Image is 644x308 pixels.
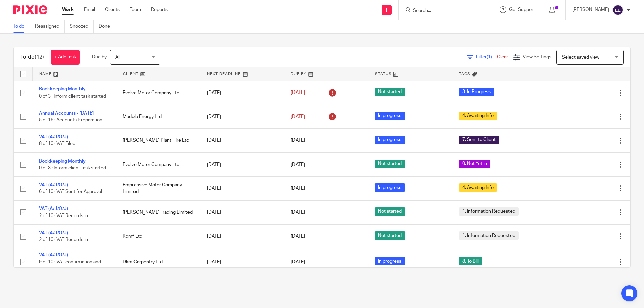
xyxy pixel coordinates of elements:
h1: To do [20,54,44,61]
span: [DATE] [291,90,305,95]
span: View Settings [523,55,551,59]
span: 8 of 10 · VAT Filed [39,142,75,146]
span: Not started [375,207,405,216]
span: Not started [375,160,405,168]
a: VAT (A/J/O/J) [39,253,68,257]
span: 0 of 3 · Inform client task started [39,94,106,99]
img: svg%3E [612,5,623,15]
a: Reports [151,6,168,13]
span: [DATE] [291,138,305,143]
span: 7. Sent to Client [459,136,499,144]
a: + Add task [51,50,80,65]
span: 6 of 10 · VAT Sent for Approval [39,190,102,194]
span: All [115,55,120,60]
a: Snoozed [70,20,94,33]
a: Team [130,6,141,13]
a: Email [84,6,95,13]
span: 2 of 10 · VAT Records In [39,237,88,242]
td: [DATE] [200,248,284,276]
td: Madola Energy Ltd [116,105,200,128]
a: Work [62,6,74,13]
a: VAT (A/J/O/J) [39,206,68,211]
td: Evolve Motor Company Ltd [116,81,200,105]
span: In progress [375,257,405,265]
span: 9 of 10 · VAT confirmation and payment [39,260,101,271]
p: [PERSON_NAME] [572,6,609,13]
td: [DATE] [200,177,284,200]
span: 3. In Progress [459,88,494,96]
a: Bookkeeping Monthly [39,87,86,91]
input: Search [412,8,473,14]
span: 4. Awaiting Info [459,183,497,192]
span: Get Support [509,7,535,12]
span: [DATE] [291,186,305,191]
span: 0. Not Yet In [459,160,490,168]
p: Due by [92,54,107,60]
span: (12) [35,54,44,60]
img: Pixie [13,5,47,14]
span: In progress [375,136,405,144]
td: Dkm Carpentry Ltd [116,248,200,276]
span: In progress [375,183,405,192]
a: VAT (A/J/O/J) [39,183,68,187]
td: Rdmf Ltd [116,225,200,248]
a: Bookkeeping Monthly [39,159,86,164]
td: Empressive Motor Company Limited [116,177,200,200]
span: 1. Information Requested [459,231,519,240]
span: [DATE] [291,260,305,264]
a: Done [99,20,115,33]
span: Not started [375,231,405,240]
a: Annual Accounts - [DATE] [39,111,94,116]
span: 1. Information Requested [459,207,519,216]
span: 2 of 10 · VAT Records In [39,213,88,218]
span: [DATE] [291,162,305,167]
span: 0 of 3 · Inform client task started [39,166,106,170]
span: [DATE] [291,234,305,239]
span: Select saved view [562,55,599,60]
span: [DATE] [291,114,305,119]
span: 8. To Bill [459,257,482,265]
a: Clear [497,55,508,59]
span: Tags [459,72,470,76]
span: (1) [487,55,492,59]
td: [DATE] [200,129,284,152]
span: Filter [476,55,497,59]
span: Not started [375,88,405,96]
td: [PERSON_NAME] Plant Hire Ltd [116,129,200,152]
td: Evolve Motor Company Ltd [116,152,200,176]
a: Reassigned [35,20,65,33]
td: [DATE] [200,200,284,224]
a: VAT (A/J/O/J) [39,231,68,235]
span: [DATE] [291,210,305,215]
a: To do [13,20,30,33]
td: [PERSON_NAME] Trading Limited [116,200,200,224]
a: Clients [105,6,120,13]
td: [DATE] [200,225,284,248]
a: VAT (A/J/O/J) [39,135,68,139]
span: 4. Awaiting Info [459,112,497,120]
span: In progress [375,112,405,120]
td: [DATE] [200,152,284,176]
span: 5 of 16 · Accounts Preparation [39,118,102,122]
td: [DATE] [200,81,284,105]
td: [DATE] [200,105,284,128]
